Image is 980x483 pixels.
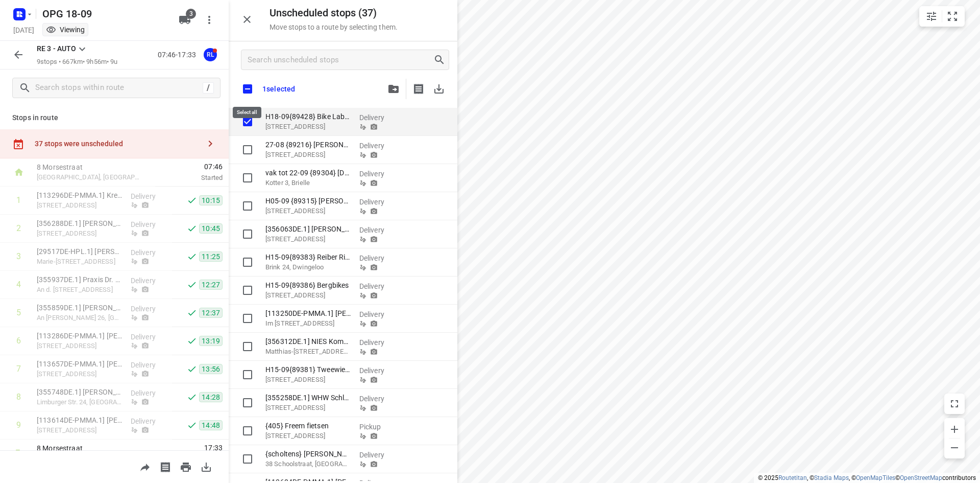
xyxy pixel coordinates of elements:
[237,140,258,160] span: Select
[237,196,258,216] span: Select
[16,280,21,289] div: 4
[35,80,203,96] input: Search stops within route
[237,168,258,188] span: Select
[265,168,351,178] p: vak tot 22-09 {89304} FixFiets.nl
[921,6,942,27] button: Map settings
[199,308,223,318] span: 12:37
[265,459,351,469] p: 38 Schoolstraat, Noordwijk
[919,6,965,27] div: small contained button group
[16,251,21,261] div: 3
[37,218,122,228] p: [356288DE.1] Sebastian Markowski
[187,251,197,262] svg: Done
[237,9,257,30] button: Close
[199,223,223,234] span: 10:45
[131,219,168,229] p: Delivery
[187,223,197,234] svg: Done
[265,122,351,132] p: Kamperfoelieweg 36, Amsterdam
[237,308,258,329] span: Select
[758,474,976,481] li: © 2025 , © , © © contributors
[131,275,168,286] p: Delivery
[359,197,397,207] p: Delivery
[37,415,122,425] p: [113614DE-PMMA.1] Natalia Specht
[158,50,200,60] p: 07:46-17:33
[359,112,397,123] p: Delivery
[37,425,122,435] p: [STREET_ADDRESS]
[269,23,398,31] p: Move stops to a route by selecting them.
[942,6,963,27] button: Fit zoom
[265,224,351,234] p: [356063DE.1] Birger Schmidt
[359,225,397,235] p: Delivery
[237,280,258,301] span: Select
[199,420,223,430] span: 14:48
[269,7,398,19] h5: Unscheduled stops ( 37 )
[359,450,397,460] p: Delivery
[359,169,397,179] p: Delivery
[265,196,351,206] p: H05-09 {89315} H.Mulder &amp;amp;amp; Zoon
[187,308,197,318] svg: Done
[359,337,397,348] p: Delivery
[16,223,21,233] div: 2
[237,252,258,272] span: Select
[359,365,397,376] p: Delivery
[265,178,351,188] p: Kotter 3, Brielle
[196,462,216,471] span: Download route
[187,392,197,402] svg: Done
[359,394,397,404] p: Delivery
[155,462,176,471] span: Print shipping labels
[37,397,122,407] p: Limburger Str. 24, Iserlohn
[187,195,197,205] svg: Done
[37,369,122,379] p: [STREET_ADDRESS]
[265,206,351,216] p: [STREET_ADDRESS]
[199,10,219,30] button: More
[37,274,122,285] p: [355937DE.1] Praxis Dr. Konlechner
[37,190,122,200] p: [113296DE-PMMA.1] Kreuselberg GbR
[12,112,216,123] p: Stops in route
[429,79,449,99] span: Download stop
[199,336,223,346] span: 13:19
[265,347,351,357] p: Matthias-Hendricks-Weg 6, Oberhausen
[37,359,122,369] p: [113657DE-PMMA.1] Ralf Salzmann
[37,341,122,351] p: Hagenerberg 33, Wermelskirchen
[155,173,223,183] p: Started
[265,318,351,329] p: Im Bockenfeld 9a, Gelsenkirchen
[265,449,351,459] p: {scholtens} Jaap van Duijn
[155,443,223,453] span: 17:33
[408,79,429,99] span: Print shipping label
[131,332,168,342] p: Delivery
[265,375,351,385] p: [STREET_ADDRESS]
[856,474,895,481] a: OpenMapTiles
[16,392,21,402] div: 8
[37,331,122,341] p: [113286DE-PMMA.1] [PERSON_NAME]
[265,140,351,150] p: 27-08 {89216} H.Mulder & Zoon
[265,421,351,431] p: {405} Freem fietsen
[265,336,351,347] p: [356312DE.1] NIES Kommunikations-&
[37,172,143,182] p: [GEOGRAPHIC_DATA], [GEOGRAPHIC_DATA]
[16,420,21,430] div: 9
[262,85,295,93] p: 1 selected
[814,474,849,481] a: Stadia Maps
[237,449,258,469] span: Select
[265,111,351,122] p: H18-09{89428} Bike Laboratory
[131,247,168,258] p: Delivery
[37,200,122,211] p: [STREET_ADDRESS]
[176,462,196,471] span: Print route
[131,416,168,426] p: Delivery
[229,108,457,481] div: grid
[265,262,351,272] p: Brink 24, Dwingeloo
[155,162,223,172] span: 07:46
[37,57,118,67] p: 9 stops • 667km • 9h56m • 9u
[199,280,223,290] span: 12:27
[131,304,168,314] p: Delivery
[131,360,168,370] p: Delivery
[237,111,258,132] span: Select
[265,403,351,413] p: [STREET_ADDRESS]
[187,420,197,430] svg: Done
[265,150,351,160] p: [STREET_ADDRESS]
[187,336,197,346] svg: Done
[237,364,258,385] span: Select
[237,336,258,357] span: Select
[359,422,397,432] p: Pickup
[237,421,258,441] span: Select
[265,364,351,375] p: H15-09{89381} Tweewielerservice van Laarhoven
[265,308,351,318] p: [113250DE-PMMA.1] Astrid Kaune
